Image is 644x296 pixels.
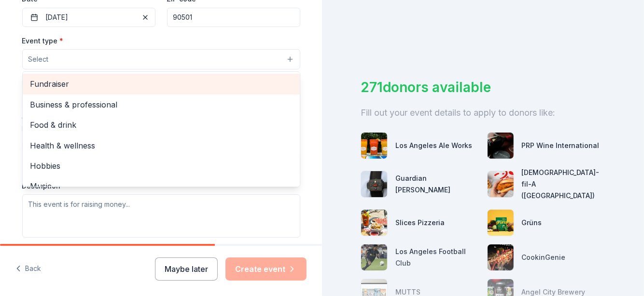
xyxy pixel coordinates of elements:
[22,71,300,187] div: Select
[30,119,292,131] span: Food & drink
[30,139,292,152] span: Health & wellness
[30,78,292,90] span: Fundraiser
[30,180,292,192] span: Music
[22,49,300,69] button: Select
[30,160,292,172] span: Hobbies
[28,54,49,65] span: Select
[30,98,292,111] span: Business & professional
